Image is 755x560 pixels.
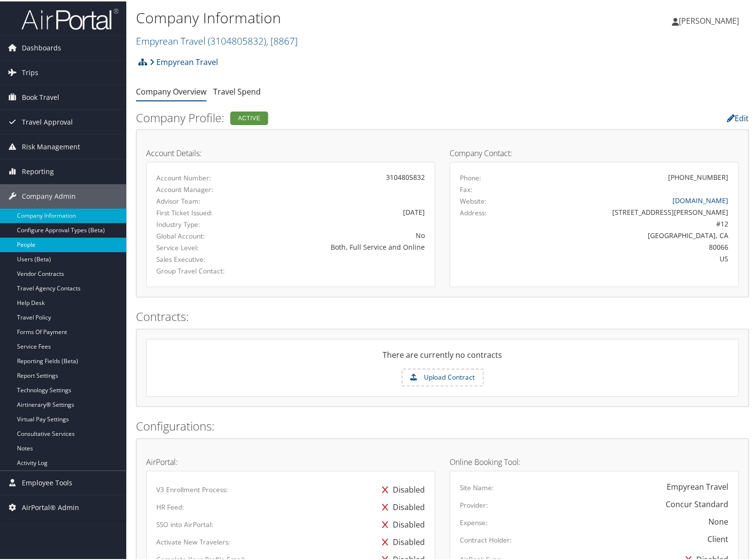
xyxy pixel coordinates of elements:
div: 3104805832 [251,171,425,181]
div: None [708,514,728,526]
span: , [ 8867 ] [266,33,298,46]
label: Service Level: [156,241,236,251]
h2: Configurations: [136,416,749,433]
label: Global Account: [156,230,236,240]
div: Disabled [377,514,425,532]
label: Address: [460,207,487,216]
label: Website: [460,195,487,205]
label: First Ticket Issued: [156,207,236,216]
div: Empyrean Travel [667,480,728,491]
h4: Company Contact: [450,148,738,156]
div: Both, Full Service and Online [251,240,425,251]
label: Activate New Travelers: [156,536,230,545]
label: Upload Contract [403,368,483,384]
label: Contract Holder: [460,534,512,544]
label: Industry Type: [156,218,236,228]
span: ( 3104805832 ) [208,33,266,46]
div: Active [230,110,268,124]
span: [PERSON_NAME] [679,14,739,25]
div: Client [707,532,728,544]
label: Expense: [460,516,487,526]
div: US [531,252,728,262]
div: [STREET_ADDRESS][PERSON_NAME] [531,206,728,216]
div: No [251,229,425,239]
span: Travel Approval [22,109,73,133]
label: Account Number: [156,172,236,181]
h4: Account Details: [146,148,435,156]
span: Reporting [22,158,54,182]
span: Company Admin [22,183,76,207]
label: Phone: [460,172,481,181]
div: Concur Standard [666,497,728,509]
label: Fax: [460,183,472,193]
span: AirPortal® Admin [22,494,79,518]
div: [DATE] [251,206,425,216]
label: Group Travel Contact: [156,265,236,274]
h4: AirPortal: [146,457,435,464]
a: [PERSON_NAME] [672,5,749,34]
div: [PHONE_NUMBER] [668,171,728,181]
a: Edit [727,112,749,122]
h1: Company Information [136,6,544,27]
div: [GEOGRAPHIC_DATA], CA [531,229,728,239]
a: Empyrean Travel [150,51,218,70]
label: Advisor Team: [156,195,236,205]
label: Sales Executive: [156,253,236,263]
span: Risk Management [22,133,80,158]
a: Empyrean Travel [136,33,298,46]
h4: Online Booking Tool: [450,457,738,464]
label: HR Feed: [156,501,184,511]
a: [DOMAIN_NAME] [672,194,728,204]
a: Travel Spend [213,85,261,96]
div: Disabled [377,480,425,497]
h2: Company Profile: [136,108,539,125]
label: Account Manager: [156,183,236,193]
span: Book Travel [22,84,59,108]
a: Company Overview [136,85,206,96]
h2: Contracts: [136,307,749,323]
div: There are currently no contracts [147,348,738,367]
div: Disabled [377,532,425,549]
img: airportal-logo.png [21,6,118,29]
label: SSO into AirPortal: [156,518,213,528]
span: Dashboards [22,34,61,59]
span: Employee Tools [22,469,72,494]
span: Trips [22,59,38,83]
label: Site Name: [460,481,494,491]
div: Disabled [377,497,425,514]
div: #12 [531,217,728,227]
div: 80066 [531,240,728,251]
label: Provider: [460,499,488,509]
label: V3 Enrollment Process: [156,483,228,493]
